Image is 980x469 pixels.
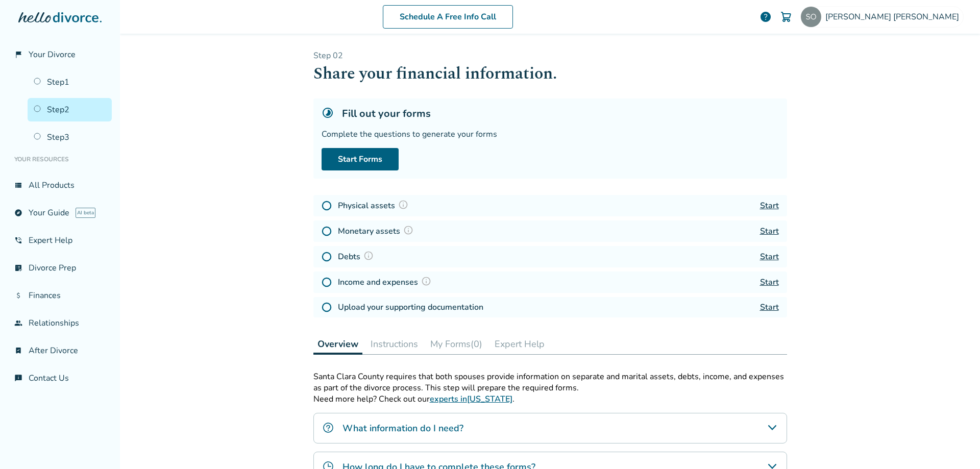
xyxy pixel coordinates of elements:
[14,264,22,272] span: list_alt_check
[363,251,374,261] img: Question Mark
[29,49,76,60] span: Your Divorce
[28,70,112,94] a: Step1
[322,302,332,312] img: Not Started
[338,301,483,313] h4: Upload your supporting documentation
[342,422,463,435] h4: What information do I need?
[313,413,787,443] div: What information do I need?
[383,5,513,29] a: Schedule A Free Info Call
[403,225,413,235] img: Question Mark
[426,334,486,354] button: My Forms(0)
[929,420,980,469] iframe: Chat Widget
[14,209,22,217] span: explore
[366,334,422,354] button: Instructions
[322,201,332,211] img: Not Started
[28,98,112,121] a: Step2
[313,334,362,355] button: Overview
[322,277,332,287] img: Not Started
[780,11,792,23] img: Cart
[398,200,408,210] img: Question Mark
[313,50,787,61] p: Step 0 2
[14,291,22,300] span: attach_money
[322,129,779,140] div: Complete the questions to generate your forms
[14,181,22,189] span: view_list
[313,371,787,393] p: Santa Clara County requires that both spouses provide information on separate and marital assets,...
[76,208,95,218] span: AI beta
[14,236,22,244] span: phone_in_talk
[322,252,332,262] img: Not Started
[801,7,821,27] img: spenceroliphant101@gmail.com
[760,277,779,288] a: Start
[8,201,112,225] a: exploreYour GuideAI beta
[338,225,416,238] h4: Monetary assets
[760,226,779,237] a: Start
[8,366,112,390] a: chat_infoContact Us
[421,276,431,286] img: Question Mark
[8,311,112,335] a: groupRelationships
[825,11,963,22] span: [PERSON_NAME] [PERSON_NAME]
[8,256,112,280] a: list_alt_checkDivorce Prep
[8,229,112,252] a: phone_in_talkExpert Help
[322,422,334,434] img: What information do I need?
[491,334,549,354] button: Expert Help
[14,374,22,382] span: chat_info
[8,339,112,362] a: bookmark_checkAfter Divorce
[338,199,411,212] h4: Physical assets
[8,43,112,66] a: flag_2Your Divorce
[430,393,512,405] a: experts in[US_STATE]
[28,126,112,149] a: Step3
[8,174,112,197] a: view_listAll Products
[14,51,22,59] span: flag_2
[322,226,332,236] img: Not Started
[8,149,112,169] li: Your Resources
[342,107,431,120] h5: Fill out your forms
[338,250,377,263] h4: Debts
[760,200,779,211] a: Start
[313,393,787,405] p: Need more help? Check out our .
[760,302,779,313] a: Start
[313,61,787,86] h1: Share your financial information.
[759,11,772,23] a: help
[760,251,779,262] a: Start
[8,284,112,307] a: attach_moneyFinances
[14,347,22,355] span: bookmark_check
[338,276,434,289] h4: Income and expenses
[14,319,22,327] span: group
[322,148,399,170] a: Start Forms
